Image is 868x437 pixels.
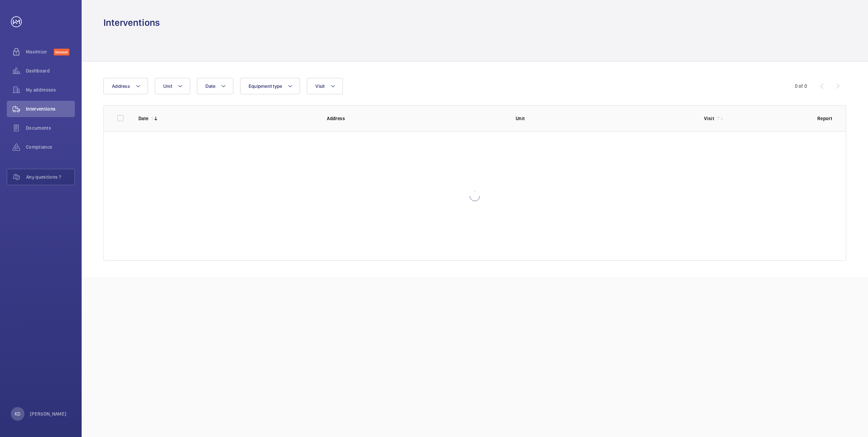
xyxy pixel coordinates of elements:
button: Visit [307,78,343,94]
button: Equipment type [240,78,300,94]
div: 0 of 0 [795,83,807,90]
span: Date [205,83,215,89]
span: Discover [54,49,69,55]
p: KD [15,410,20,417]
p: [PERSON_NAME] [30,410,67,417]
h1: Interventions [103,16,160,29]
p: Date [138,115,148,122]
span: Interventions [26,106,75,112]
span: Documents [26,125,75,131]
button: Date [197,78,233,94]
span: Compliance [26,144,75,150]
span: Equipment type [249,83,282,89]
p: Report [817,115,832,122]
button: Unit [155,78,190,94]
span: Address [112,83,130,89]
span: Any questions ? [26,174,74,180]
button: Address [103,78,148,94]
span: Unit [163,83,172,89]
span: Visit [315,83,324,89]
span: Maximize [26,48,54,55]
span: My addresses [26,86,75,93]
p: Unit [516,115,693,122]
p: Visit [704,115,714,122]
span: Dashboard [26,67,75,74]
p: Address [327,115,504,122]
